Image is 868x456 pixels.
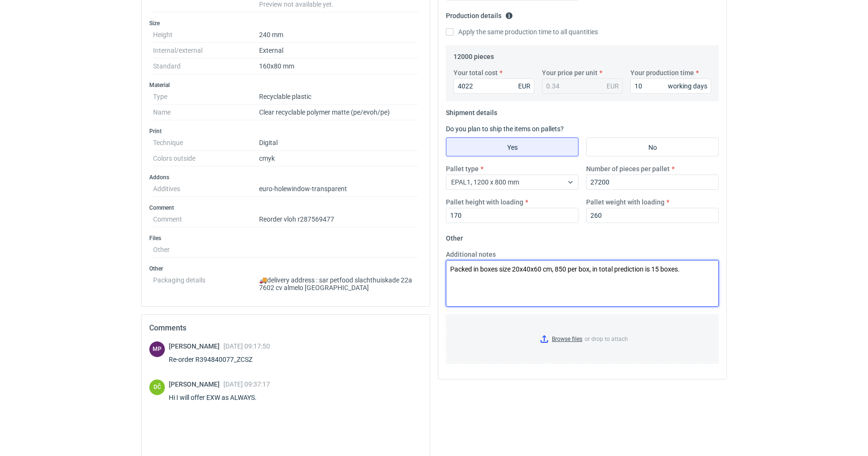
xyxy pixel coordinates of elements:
figcaption: MP [149,341,165,357]
h3: Size [149,19,422,27]
div: Dragan Čivčić [149,379,165,395]
input: 0 [630,78,711,94]
legend: Shipment details [446,105,497,116]
div: working days [668,81,707,91]
dt: Technique [153,135,259,151]
input: 0 [586,208,719,223]
label: Your price per unit [542,68,598,78]
dd: Clear recyclable polymer matte (pe/evoh/pe) [259,105,418,120]
dt: Additives [153,181,259,197]
div: Re-order R394840077_ZCSZ [169,355,270,364]
h2: Comments [149,322,422,334]
span: [PERSON_NAME] [169,380,223,388]
label: Pallet type [446,164,479,174]
label: Pallet weight with loading [586,197,665,207]
label: Additional notes [446,250,496,259]
legend: Production details [446,8,513,19]
dt: Comment [153,212,259,227]
input: 0 [446,208,579,223]
h3: Other [149,265,422,272]
div: EUR [607,81,619,91]
span: Preview not available yet. [259,0,334,8]
dd: Digital [259,135,418,151]
dt: Colors outside [153,151,259,166]
legend: Other [446,231,463,242]
label: No [586,137,719,156]
figcaption: DČ [149,379,165,395]
span: EPAL1, 1200 x 800 mm [451,178,519,186]
dd: 240 mm [259,27,418,43]
dd: Reorder vloh r287569477 [259,212,418,227]
dd: cmyk [259,151,418,166]
span: [DATE] 09:37:17 [223,380,270,388]
dt: Height [153,27,259,43]
dt: Name [153,105,259,120]
dt: Internal/external [153,43,259,58]
dd: 160x80 mm [259,58,418,74]
textarea: Packed in boxes size 20x40x60 cm, 850 per box, in total prediction is 15 boxes. [446,260,719,307]
label: Pallet height with loading [446,197,523,207]
input: 0 [453,78,534,94]
label: Number of pieces per pallet [586,164,670,174]
label: Yes [446,137,579,156]
label: Your production time [630,68,694,78]
dt: Other [153,242,259,258]
legend: 12000 pieces [453,49,494,60]
h3: Comment [149,204,422,212]
dt: Standard [153,58,259,74]
label: or drop to attach [446,315,718,363]
div: EUR [518,81,530,91]
label: Apply the same production time to all quantities [446,27,598,37]
span: [DATE] 09:17:50 [223,342,270,350]
dd: Recyclable plastic [259,89,418,105]
label: Do you plan to ship the items on pallets? [446,125,564,133]
dd: euro-hole window-transparent [259,181,418,197]
input: 0 [586,175,719,190]
h3: Material [149,81,422,89]
dt: Packaging details [153,272,259,291]
h3: Addons [149,174,422,181]
div: Hi I will offer EXW as ALWAYS. [169,393,270,402]
div: Michał Palasek [149,341,165,357]
dd: 🚚delivery address : sar petfood slachthuiskade 22a 7602 cv almelo [GEOGRAPHIC_DATA] [259,272,418,291]
span: [PERSON_NAME] [169,342,223,350]
h3: Files [149,234,422,242]
label: Your total cost [453,68,498,78]
dt: Type [153,89,259,105]
dd: External [259,43,418,58]
h3: Print [149,127,422,135]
